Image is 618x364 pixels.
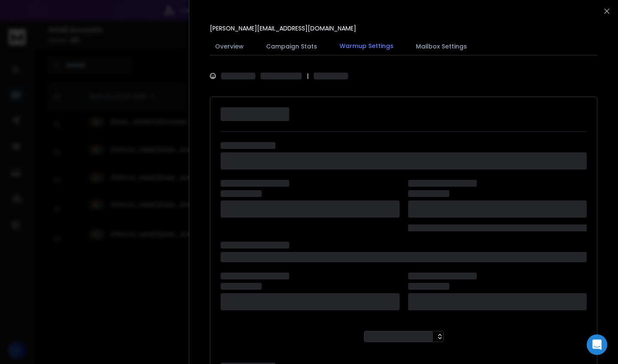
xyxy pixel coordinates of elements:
[334,36,399,56] button: Warmup Settings
[210,37,249,56] button: Overview
[587,334,607,355] div: Open Intercom Messenger
[411,37,472,56] button: Mailbox Settings
[307,72,309,80] span: |
[210,24,356,33] p: [PERSON_NAME][EMAIL_ADDRESS][DOMAIN_NAME]
[261,37,322,56] button: Campaign Stats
